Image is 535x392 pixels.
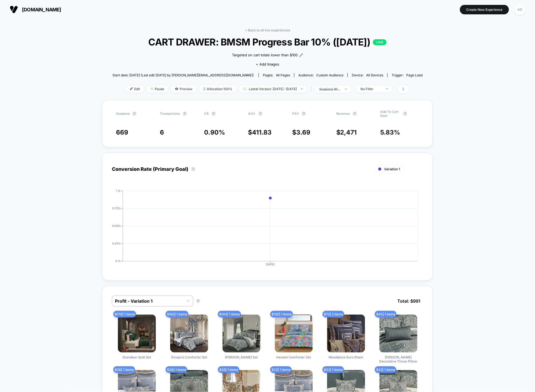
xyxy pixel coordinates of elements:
span: Sessions [116,112,130,116]
div: No Filter [360,87,382,91]
div: CONVERSION_RATE [107,190,418,271]
a: < Back to all live experiences [245,28,290,32]
span: Preview [171,85,196,93]
button: ? [196,299,200,303]
button: ? [403,112,407,116]
span: Targeted on cart totals lower than $100 [232,53,298,58]
button: Create New Experience [460,5,509,14]
span: AOV [248,112,256,116]
button: AD [513,4,527,15]
span: $ [336,129,357,136]
tspan: 0 % [115,259,121,263]
span: all pages [276,73,290,77]
span: $ 35 | 1 items [218,366,239,373]
span: Start date: [DATE] (Last edit [DATE] by [PERSON_NAME][EMAIL_ADDRESS][DOMAIN_NAME]) [112,73,254,77]
div: AD [515,4,525,15]
span: $ [292,129,310,136]
div: Pages: [263,73,290,77]
span: $ 32 | 1 items [270,366,292,373]
span: Transactions [160,112,180,116]
img: Dicaprio Comforter Set [170,315,208,352]
span: PSV [292,112,299,116]
span: 5.83 % [380,129,400,136]
span: Page Load [406,73,423,77]
span: 3.69 [296,129,310,136]
div: Audience: [298,73,343,77]
span: [PERSON_NAME] Set [225,355,258,359]
span: [PERSON_NAME] Decorative Throw Pillow [378,355,419,363]
span: Total: $ 991 [395,296,423,306]
img: rebalance [203,87,205,90]
img: end [345,89,347,90]
span: 6 [160,129,164,136]
span: $ 40 | 1 items [375,311,397,318]
img: Grandeur Quilt Set [118,315,156,352]
img: edit [130,87,133,90]
button: ? [183,112,187,116]
div: Trigger: [392,73,423,77]
button: ? [353,112,357,116]
span: 2,471 [340,129,357,136]
img: end [301,88,303,89]
span: Custom Audience [316,73,343,77]
span: Device: [347,73,387,77]
button: ? [191,167,195,171]
img: Renata Boudoir Decorative Throw Pillow [379,315,417,352]
span: Hanalei Comforter Set [276,355,311,359]
span: Woodstock Euro Sham [329,355,363,359]
span: 411.83 [252,129,272,136]
span: $ 36 | 1 items [113,366,135,373]
img: Visually logo [10,5,18,14]
span: CR [204,112,209,116]
span: [DOMAIN_NAME] [22,7,61,12]
span: Latest Version: [DATE] - [DATE] [239,85,307,93]
tspan: [DATE] [266,263,275,266]
img: Woodstock Euro Sham [327,315,365,352]
tspan: 0.25% [112,242,121,245]
div: sessions with impression [319,87,341,91]
span: Dicaprio Comforter Set [171,355,207,359]
span: CART DRAWER: BMSM Progress Bar 10% ([DATE]) [128,36,407,48]
img: end [151,87,153,90]
tspan: 0.75% [112,207,121,210]
span: + Add Images [256,62,279,66]
button: ? [132,112,137,116]
span: Allocation: 100% [199,85,236,93]
span: $ 144 | 1 items [218,311,241,318]
span: 0.90 % [204,129,225,136]
span: $ 120 | 1 items [270,311,293,318]
span: $ [248,129,272,136]
span: | [310,85,315,93]
img: end [386,88,388,89]
tspan: 0.50% [112,224,121,227]
span: $ 32 | 1 items [375,366,396,373]
tspan: 1 % [116,189,121,192]
span: $ 170 | 1 items [113,311,136,318]
span: 669 [116,129,128,136]
span: Edit [126,85,144,93]
span: $ 72 | 2 items [323,311,344,318]
button: ? [211,112,216,116]
span: Pause [147,85,168,93]
span: Add To Cart Rate [380,110,400,118]
img: Renata Comforter Set [223,315,260,352]
img: Hanalei Comforter Set [275,315,313,352]
button: [DOMAIN_NAME] [8,5,63,14]
span: Revenue [336,112,350,116]
span: $ 32 | 1 items [323,366,344,373]
button: ? [258,112,263,116]
span: all devices [366,73,383,77]
span: $ 162 | 1 items [166,311,188,318]
span: Grandeur Quilt Set [123,355,151,359]
button: ? [302,112,306,116]
span: Variation 1 [384,167,400,171]
img: calendar [243,87,246,90]
p: LIVE [373,39,386,45]
span: $ 36 | 1 items [166,366,187,373]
